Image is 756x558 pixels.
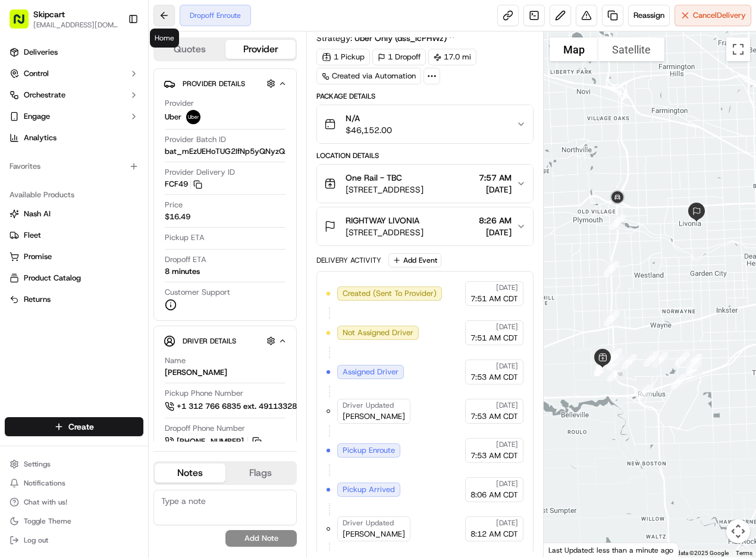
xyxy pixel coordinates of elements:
a: 📗Knowledge Base [7,168,96,189]
a: 💻API Documentation [96,168,196,189]
a: Open this area in Google Maps (opens a new window) [547,542,586,557]
span: Settings [24,459,51,469]
img: Google [547,542,586,557]
span: Dropoff ETA [165,254,206,265]
span: One Rail - TBC [346,172,402,184]
button: Log out [5,532,143,548]
span: Nash AI [24,209,51,219]
button: Provider [225,40,296,59]
span: Promise [24,251,52,262]
span: Returns [24,294,51,305]
span: Deliveries [24,47,58,58]
span: Driver Updated [343,401,394,410]
button: Returns [5,290,143,309]
a: Uber Only (dss_icPHWz) [355,32,456,44]
span: Pickup ETA [165,232,205,243]
div: 💻 [101,174,110,183]
span: Created (Sent To Provider) [343,288,437,299]
a: Analytics [5,128,143,147]
a: Nash AI [10,209,139,219]
span: [DATE] [496,440,518,449]
span: Customer Support [165,287,230,298]
button: Skipcart [33,8,65,20]
span: Reassign [633,10,664,21]
button: Fleet [5,226,143,245]
button: Flags [225,464,296,483]
a: Deliveries [5,43,143,62]
span: Assigned Driver [343,367,399,377]
span: [DATE] [479,226,512,238]
button: Settings [5,456,143,472]
div: 23 [602,350,627,375]
span: [DATE] [496,479,518,488]
span: Fleet [24,230,41,241]
div: 12 [648,347,673,372]
div: 8 minutes [165,266,200,277]
div: 5 [603,361,628,386]
a: Powered byPylon [84,201,144,210]
button: Reassign [628,5,670,26]
span: [PERSON_NAME] [343,529,405,540]
div: 22 [591,351,616,376]
span: RIGHTWAY LIVONIA [346,215,419,226]
span: Driver Details [183,336,236,346]
span: Chat with us! [24,497,67,507]
span: Pickup Enroute [343,445,395,456]
span: 7:53 AM CDT [470,372,518,383]
button: Promise [5,247,143,266]
span: 7:53 AM CDT [470,411,518,422]
div: Home [150,29,179,48]
div: 1 Dropoff [372,49,426,65]
button: Notes [155,464,225,483]
button: Quotes [155,40,225,59]
span: [DATE] [496,518,518,528]
a: Terms (opens in new tab) [736,550,752,556]
span: Dropoff Phone Number [165,423,245,434]
img: Nash [12,12,36,36]
span: Cancel Delivery [693,10,746,21]
div: 27 [605,210,630,235]
div: 26 [599,256,624,281]
span: N/A [346,112,392,124]
span: 8:06 AM CDT [470,490,518,500]
button: Driver Details [164,331,287,351]
div: Strategy: [316,32,456,44]
button: Nash AI [5,204,143,223]
span: $16.49 [165,212,190,222]
button: [PHONE_NUMBER] [165,435,263,448]
button: Skipcart[EMAIL_ADDRESS][DOMAIN_NAME] [5,5,123,33]
span: [DATE] [496,401,518,410]
button: Engage [5,107,143,126]
button: Create [5,417,143,436]
a: Returns [10,294,139,305]
button: Product Catalog [5,269,143,288]
span: Uber Only (dss_icPHWz) [355,32,447,44]
span: $46,152.00 [346,124,392,136]
span: 7:57 AM [479,172,512,184]
div: [PERSON_NAME] [165,367,227,378]
span: Provider Details [183,79,245,89]
div: Last Updated: less than a minute ago [544,543,679,557]
button: RIGHTWAY LIVONIA[STREET_ADDRESS]8:26 AM[DATE] [317,207,532,245]
span: [DATE] [496,361,518,371]
div: 3 [666,369,691,394]
img: 1736555255976-a54dd68f-1ca7-489b-9aae-adbdc363a1c4 [12,114,33,135]
span: Create [68,421,94,433]
div: 17.0 mi [428,49,476,65]
button: Map camera controls [726,519,750,543]
span: Knowledge Base [24,172,91,184]
span: Notifications [24,478,65,488]
span: Not Assigned Driver [343,327,413,338]
div: Created via Automation [316,68,421,84]
div: Delivery Activity [316,256,381,265]
span: Provider [165,98,194,109]
button: Chat with us! [5,494,143,510]
a: Fleet [10,230,139,241]
div: Available Products [5,185,143,204]
span: 8:12 AM CDT [470,529,518,540]
span: Provider Batch ID [165,134,226,145]
button: Show street map [550,37,598,61]
img: uber-new-logo.jpeg [186,110,200,124]
span: Engage [24,111,50,122]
